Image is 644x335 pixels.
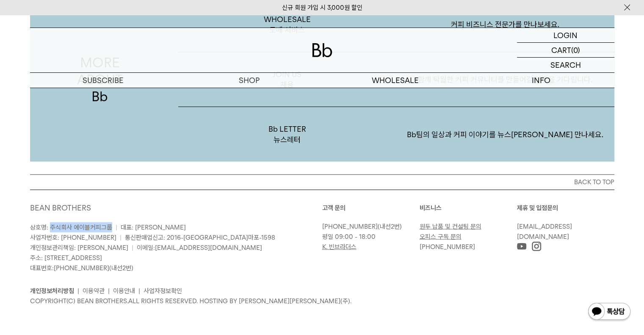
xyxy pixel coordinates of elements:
[155,244,262,252] a: [EMAIL_ADDRESS][DOMAIN_NAME]
[30,174,614,190] button: BACK TO TOP
[322,221,415,232] p: (내선2번)
[420,223,481,230] a: 원두 납품 및 컨설팅 문의
[178,107,614,162] a: Bb LETTER뉴스레터 Bb팀의 일상과 커피 이야기를 뉴스[PERSON_NAME] 만나세요.
[282,4,362,11] a: 신규 회원 가입 시 3,000원 할인
[30,287,74,295] a: 개인정보처리방침
[178,107,396,162] p: Bb LETTER 뉴스레터
[138,286,140,296] li: |
[132,244,133,252] span: |
[517,203,614,213] p: 제휴 및 입점문의
[571,43,580,57] p: (0)
[517,43,614,58] a: CART (0)
[322,203,420,213] p: 고객 문의
[121,224,186,231] span: 대표: [PERSON_NAME]
[125,234,275,241] span: 통신판매업신고: 2016-[GEOGRAPHIC_DATA]마포-1598
[30,254,102,262] span: 주소: [STREET_ADDRESS]
[420,203,517,213] p: 비즈니스
[517,223,572,241] a: [EMAIL_ADDRESS][DOMAIN_NAME]
[30,224,112,231] span: 상호명: 주식회사 에이블커피그룹
[83,287,105,295] a: 이용약관
[322,73,468,88] p: WHOLESALE
[30,296,614,306] p: COPYRIGHT(C) BEAN BROTHERS. ALL RIGHTS RESERVED. HOSTING BY [PERSON_NAME][PERSON_NAME](주).
[420,233,462,241] a: 오피스 구독 문의
[176,73,322,88] a: SHOP
[144,287,182,295] a: 사업자정보확인
[113,287,135,295] a: 이용안내
[77,286,79,296] li: |
[550,58,581,72] p: SEARCH
[30,73,176,88] a: SUBSCRIBE
[108,286,110,296] li: |
[312,43,332,57] img: 로고
[322,223,378,230] a: [PHONE_NUMBER]
[30,203,91,212] a: BEAN BROTHERS
[120,234,122,241] span: |
[54,264,109,272] a: [PHONE_NUMBER]
[587,302,631,322] img: 카카오톡 채널 1:1 채팅 버튼
[30,264,133,272] span: 대표번호: (내선2번)
[420,243,475,251] a: [PHONE_NUMBER]
[30,244,128,252] span: 개인정보관리책임: [PERSON_NAME]
[322,243,357,251] a: K. 빈브라더스
[553,28,578,42] p: LOGIN
[517,28,614,43] a: LOGIN
[551,43,571,57] p: CART
[468,73,614,88] p: INFO
[137,244,262,252] span: 이메일:
[322,232,415,242] p: 평일 09:00 - 18:00
[30,234,116,241] span: 사업자번호: [PHONE_NUMBER]
[116,224,117,231] span: |
[396,113,614,157] p: Bb팀의 일상과 커피 이야기를 뉴스[PERSON_NAME] 만나세요.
